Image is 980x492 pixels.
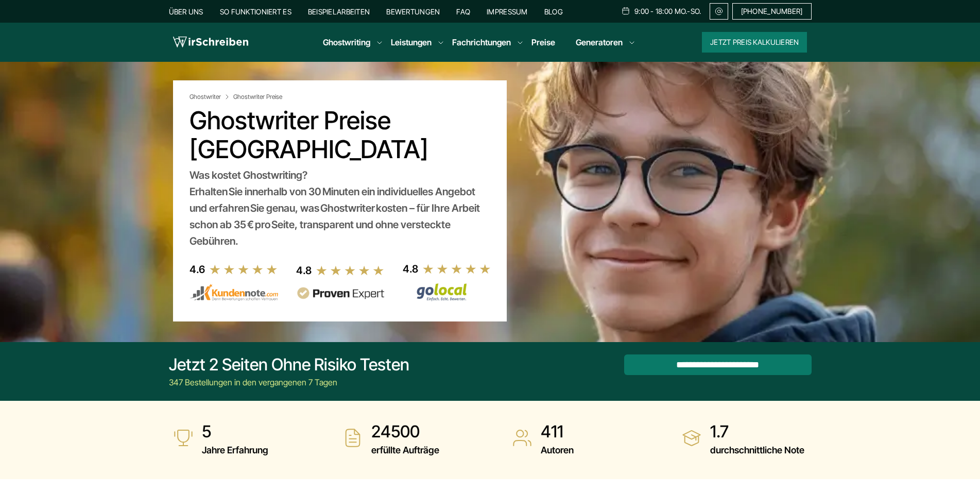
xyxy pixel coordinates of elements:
strong: 5 [202,421,268,442]
img: stars [209,264,278,275]
img: provenexpert reviews [296,287,385,300]
img: durchschnittliche Note [681,428,702,448]
span: 9:00 - 18:00 Mo.-So. [634,7,701,15]
div: 347 Bestellungen in den vergangenen 7 Tagen [169,376,409,388]
a: So funktioniert es [220,7,291,16]
div: 4.6 [190,261,205,278]
img: erfüllte Aufträge [342,428,363,448]
span: Autoren [541,442,574,459]
span: erfüllte Aufträge [371,442,439,459]
strong: 24500 [371,421,439,442]
span: Jahre Erfahrung [202,442,268,459]
img: Wirschreiben Bewertungen [403,283,491,301]
img: Email [714,7,724,15]
div: Jetzt 2 Seiten ohne Risiko testen [169,354,409,375]
a: [PHONE_NUMBER] [732,3,812,20]
a: Über uns [169,7,203,16]
button: Jetzt Preis kalkulieren [702,32,807,53]
img: kundennote [190,284,278,301]
strong: 1.7 [710,421,804,442]
span: durchschnittliche Note [710,442,804,459]
a: Preise [531,37,555,47]
div: Was kostet Ghostwriting? Erhalten Sie innerhalb von 30 Minuten ein individuelles Angebot und erfa... [190,167,490,249]
span: [PHONE_NUMBER] [741,7,803,15]
img: Autoren [512,428,532,448]
a: Beispielarbeiten [308,7,370,16]
div: 4.8 [296,262,312,279]
a: Generatoren [576,36,623,48]
img: Jahre Erfahrung [173,428,194,448]
a: Leistungen [391,36,432,48]
h1: Ghostwriter Preise [GEOGRAPHIC_DATA] [190,106,490,164]
span: Ghostwriter Preise [233,93,282,101]
img: Schedule [621,7,630,15]
div: 4.8 [403,261,418,277]
a: Ghostwriting [323,36,370,48]
img: stars [316,265,385,276]
img: logo wirschreiben [173,35,248,50]
img: stars [422,263,491,275]
a: FAQ [456,7,470,16]
strong: 411 [541,421,574,442]
a: Ghostwriter [190,93,231,101]
a: Impressum [487,7,528,16]
a: Blog [544,7,563,16]
a: Bewertungen [386,7,440,16]
a: Fachrichtungen [452,36,511,48]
